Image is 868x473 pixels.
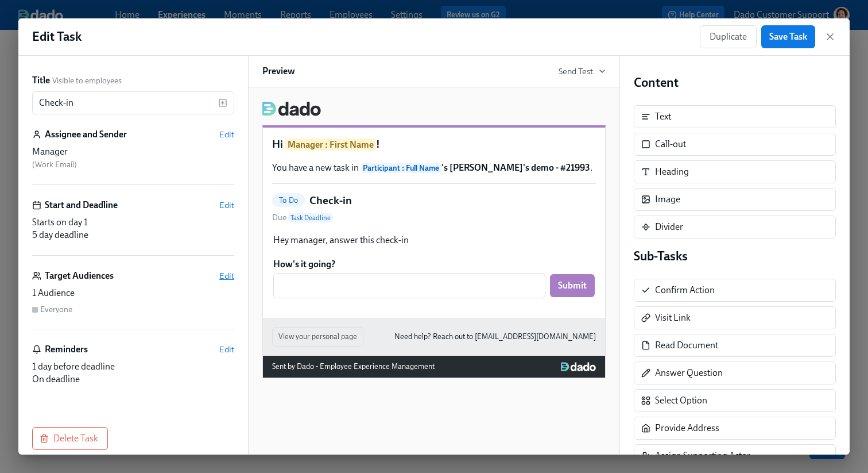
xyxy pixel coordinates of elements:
[32,427,108,450] button: Delete Task
[32,128,234,185] div: Assignee and SenderEditManager (Work Email)
[655,166,689,178] div: Heading
[655,422,719,434] div: Provide Address
[769,31,807,43] span: Save Task
[272,327,363,347] button: View your personal page
[219,129,234,140] button: Edit
[32,145,234,158] div: Manager
[361,162,590,173] strong: 's [PERSON_NAME]'s demo - #21993
[634,133,836,156] div: Call-out
[634,188,836,211] div: Image
[32,287,234,299] div: 1 Audience
[218,98,227,107] svg: Insert text variable
[52,75,122,86] span: Visible to employees
[45,270,114,282] h6: Target Audiences
[309,193,352,208] h5: Check-in
[394,330,596,343] a: Need help? Reach out to [EMAIL_ADDRESS][DOMAIN_NAME]
[634,417,836,440] div: Provide Address
[45,343,88,356] h6: Reminders
[634,362,836,384] div: Answer Question
[219,344,234,355] button: Edit
[45,128,127,141] h6: Assignee and Sender
[262,65,295,78] h6: Preview
[32,28,82,45] h1: Edit Task
[32,270,234,329] div: Target AudiencesEdit1 AudienceEveryone
[634,216,836,239] div: Divider
[272,212,333,224] span: Due
[634,334,836,357] div: Read Document
[655,193,680,206] div: Image
[634,248,836,265] h4: Sub-Tasks
[219,199,234,211] button: Edit
[634,389,836,412] div: Select Option
[559,66,606,77] button: Send Test
[634,306,836,329] div: Visit Link
[655,449,750,462] div: Assign Supporting Actor
[45,199,118,211] h6: Start and Deadline
[634,444,836,467] div: Assign Supporting Actor
[710,31,747,43] span: Duplicate
[272,196,305,205] span: To Do
[272,233,596,248] div: Hey manager, answer this check-in
[634,279,836,302] div: Confirm Action
[32,199,234,256] div: Start and DeadlineEditStarts on day 15 day deadline
[655,221,683,233] div: Divider
[761,25,815,48] button: Save Task
[272,257,596,299] div: How's it going?Submit
[634,74,836,91] h4: Content
[655,284,715,297] div: Confirm Action
[561,362,596,371] img: Dado
[32,74,50,87] label: Title
[42,433,98,444] span: Delete Task
[40,304,72,315] div: Everyone
[655,110,671,123] div: Text
[634,160,836,183] div: Heading
[655,339,718,352] div: Read Document
[278,331,357,343] span: View your personal page
[32,343,234,386] div: RemindersEdit1 day before deadlineOn deadline
[288,213,333,222] span: Task Deadline
[361,163,441,173] span: Participant : Full Name
[655,367,723,379] div: Answer Question
[272,360,435,373] div: Sent by Dado - Employee Experience Management
[32,373,234,386] div: On deadline
[700,25,757,48] button: Duplicate
[272,161,596,174] p: You have a new task in .
[655,312,691,324] div: Visit Link
[272,137,596,152] h1: Hi !
[285,139,376,151] span: Manager : First Name
[219,270,234,282] button: Edit
[32,360,234,373] div: 1 day before deadline
[32,229,88,240] span: 5 day deadline
[655,394,707,407] div: Select Option
[32,160,77,170] span: ( Work Email )
[32,216,234,229] div: Starts on day 1
[634,105,836,128] div: Text
[655,138,686,151] div: Call-out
